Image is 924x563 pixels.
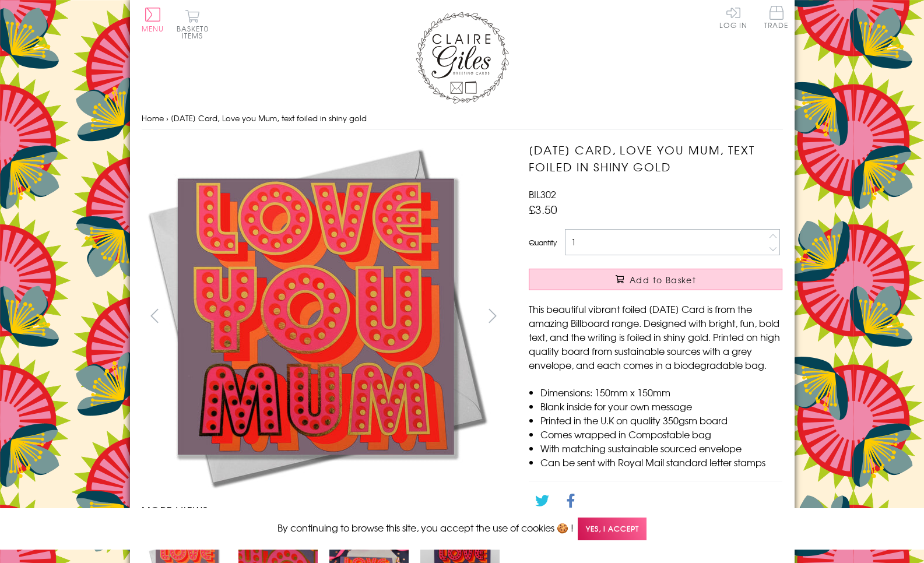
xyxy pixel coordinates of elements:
span: 0 items [182,23,209,41]
li: Can be sent with Royal Mail standard letter stamps [540,455,782,469]
span: Menu [142,23,164,34]
span: BIL302 [529,187,556,201]
a: Trade [764,6,789,31]
label: Quantity [529,237,557,248]
li: Blank inside for your own message [540,399,782,413]
li: Comes wrapped in Compostable bag [540,427,782,441]
button: Menu [142,8,164,32]
button: Add to Basket [529,269,782,290]
span: Trade [764,6,789,29]
span: £3.50 [529,201,557,217]
h1: [DATE] Card, Love you Mum, text foiled in shiny gold [529,142,782,175]
button: prev [142,302,168,329]
li: With matching sustainable sourced envelope [540,441,782,455]
span: Yes, I accept [578,518,647,540]
li: Dimensions: 150mm x 150mm [540,385,782,399]
img: Mother's Day Card, Love you Mum, text foiled in shiny gold [505,142,855,491]
img: Mother's Day Card, Love you Mum, text foiled in shiny gold [141,142,491,491]
span: Add to Basket [630,274,696,286]
nav: breadcrumbs [142,107,783,131]
button: next [479,302,505,329]
a: Home [142,112,164,124]
span: [DATE] Card, Love you Mum, text foiled in shiny gold [171,112,367,124]
p: This beautiful vibrant foiled [DATE] Card is from the amazing Billboard range. Designed with brig... [529,302,782,372]
li: Printed in the U.K on quality 350gsm board [540,413,782,427]
span: › [166,112,168,124]
button: Basket0 items [177,9,209,39]
h3: More views [142,503,506,517]
a: Log In [719,6,747,29]
img: Claire Giles Greetings Cards [416,12,509,104]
